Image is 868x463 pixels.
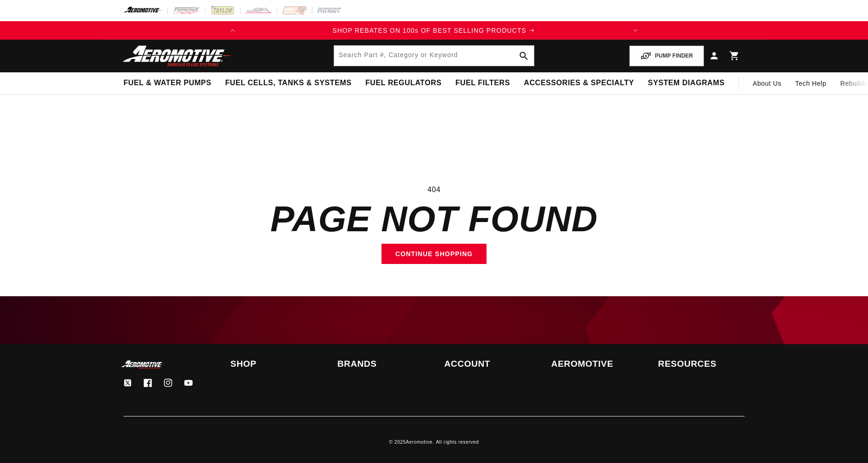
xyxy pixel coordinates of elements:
[358,72,448,94] summary: Fuel Regulators
[218,72,358,94] summary: Fuel Cells, Tanks & Systems
[242,25,626,35] a: SHOP REBATES ON 100s OF BEST SELLING PRODUCTS
[117,72,218,94] summary: Fuel & Water Pumps
[514,46,534,66] button: search button
[337,360,423,368] summary: Brands
[524,78,634,88] span: Accessories & Specialty
[333,27,527,34] span: SHOP REBATES ON 100s OF BEST SELLING PRODUCTS
[629,46,704,66] button: PUMP FINDER
[242,25,626,35] div: Announcement
[753,80,781,87] span: About Us
[455,78,510,88] span: Fuel Filters
[444,360,530,368] summary: Account
[334,46,534,66] input: Search by Part Number, Category or Keyword
[448,72,517,94] summary: Fuel Filters
[389,440,434,445] small: © 2025 .
[120,360,166,369] img: Aeromotive
[406,440,433,445] a: Aeromotive
[840,78,868,88] span: Rebuilds
[123,184,745,196] p: 404
[100,21,768,40] slideshow-component: Translation missing: en.sections.announcements.announcement_bar
[123,203,745,234] h1: Page not found
[242,25,626,35] div: 1 of 2
[795,78,827,88] span: Tech Help
[641,72,731,94] summary: System Diagrams
[658,360,744,368] summary: Resources
[746,72,788,94] a: About Us
[223,21,242,40] button: Translation missing: en.sections.announcements.previous_announcement
[517,72,641,94] summary: Accessories & Specialty
[648,78,724,88] span: System Diagrams
[381,244,487,264] a: Continue shopping
[225,78,352,88] span: Fuel Cells, Tanks & Systems
[436,440,479,445] small: All rights reserved
[230,360,317,368] summary: Shop
[626,21,645,40] button: Translation missing: en.sections.announcements.next_announcement
[788,72,833,94] summary: Tech Help
[365,78,441,88] span: Fuel Regulators
[120,45,235,67] img: Aeromotive
[551,360,637,368] summary: Aeromotive
[123,78,211,88] span: Fuel & Water Pumps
